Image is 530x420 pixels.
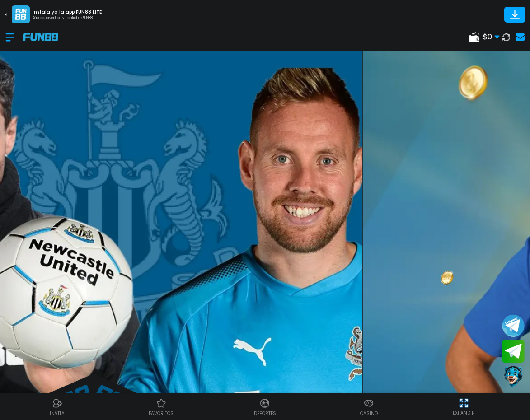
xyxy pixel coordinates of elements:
[12,5,30,23] img: App Logo
[502,314,525,337] button: Join telegram channel
[502,340,525,363] button: Join telegram
[23,33,58,41] img: Company Logo
[317,397,421,417] a: CasinoCasinoCasino
[502,365,525,388] button: Contact customer service
[259,398,270,409] img: Deportes
[213,397,317,417] a: DeportesDeportesDeportes
[149,410,174,417] p: favoritos
[458,397,469,409] img: hide
[156,398,167,409] img: Casino Favoritos
[483,32,500,42] span: $ 0
[363,398,374,409] img: Casino
[109,397,213,417] a: Casino FavoritosCasino Favoritosfavoritos
[5,397,109,417] a: ReferralReferralINVITA
[254,410,276,417] p: Deportes
[360,410,378,417] p: Casino
[50,410,65,417] p: INVITA
[33,15,102,21] p: Rápido, divertido y confiable FUN88
[33,9,102,15] p: Instala ya la app FUN88 LITE
[453,410,475,416] p: EXPANDIR
[52,398,63,409] img: Referral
